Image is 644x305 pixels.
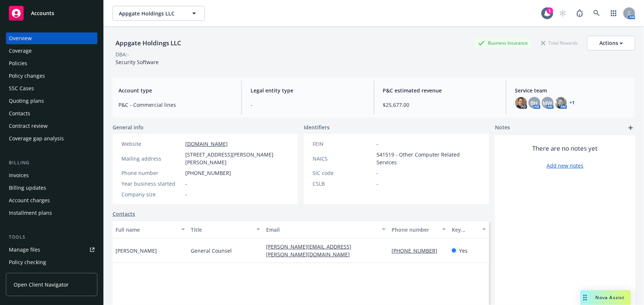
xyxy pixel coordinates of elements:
[113,6,205,21] button: Appgate Holdings LLC
[459,247,468,255] span: Yes
[6,57,97,69] a: Policies
[118,101,233,109] span: P&C - Commercial lines
[304,123,330,131] span: Identifiers
[313,180,373,187] div: CSLB
[6,3,97,24] a: Accounts
[383,87,497,94] span: P&C estimated revenue
[570,101,575,105] a: +1
[185,180,187,187] span: -
[495,123,510,132] span: Notes
[191,247,232,255] span: General Counsel
[266,243,356,258] a: [PERSON_NAME][EMAIL_ADDRESS][PERSON_NAME][DOMAIN_NAME]
[6,169,97,181] a: Invoices
[376,140,378,148] span: -
[449,221,489,238] button: Key contact
[9,169,29,181] div: Invoices
[113,221,188,238] button: Full name
[376,169,378,177] span: -
[116,59,159,66] span: Security Software
[392,226,438,234] div: Phone number
[313,169,373,177] div: SIC code
[9,207,52,219] div: Installment plans
[263,221,389,238] button: Email
[6,159,97,166] div: Billing
[389,221,449,238] button: Phone number
[6,70,97,82] a: Policy changes
[191,226,252,234] div: Title
[121,190,182,198] div: Company size
[9,194,50,206] div: Account charges
[116,50,129,58] div: DBA: -
[6,182,97,194] a: Billing updates
[113,123,144,131] span: General info
[626,123,635,132] a: add
[6,83,97,94] a: SSC Cases
[9,133,64,144] div: Coverage gap analysis
[9,244,40,256] div: Manage files
[6,194,97,206] a: Account charges
[9,182,46,194] div: Billing updates
[6,45,97,57] a: Coverage
[185,151,289,166] span: [STREET_ADDRESS][PERSON_NAME][PERSON_NAME]
[9,83,34,94] div: SSC Cases
[313,155,373,162] div: NAICS
[9,108,30,119] div: Contacts
[581,290,590,305] div: Drag to move
[6,95,97,107] a: Quoting plans
[537,38,581,48] div: Total Rewards
[572,6,587,21] a: Report a Bug
[9,70,45,82] div: Policy changes
[452,226,478,234] div: Key contact
[9,120,48,132] div: Contract review
[121,155,182,162] div: Mailing address
[6,244,97,256] a: Manage files
[116,247,157,255] span: [PERSON_NAME]
[581,290,631,305] button: Nova Assist
[185,140,228,147] a: [DOMAIN_NAME]
[9,256,46,268] div: Policy checking
[313,140,373,148] div: FEIN
[9,32,32,44] div: Overview
[606,6,621,21] a: Switch app
[6,120,97,132] a: Contract review
[587,36,635,50] button: Actions
[6,108,97,119] a: Contacts
[119,10,183,17] span: Appgate Holdings LLC
[9,45,32,57] div: Coverage
[531,99,538,107] span: BH
[188,221,263,238] button: Title
[251,101,365,109] span: -
[596,294,625,301] span: Nova Assist
[6,256,97,268] a: Policy checking
[6,133,97,144] a: Coverage gap analysis
[555,97,567,109] img: photo
[383,101,497,109] span: $25,677.00
[251,87,365,94] span: Legal entity type
[376,180,378,187] span: -
[599,36,623,50] div: Actions
[533,144,598,153] span: There are no notes yet
[589,6,604,21] a: Search
[121,169,182,177] div: Phone number
[266,226,378,234] div: Email
[515,97,527,109] img: photo
[185,169,231,177] span: [PHONE_NUMBER]
[6,207,97,219] a: Installment plans
[9,95,44,107] div: Quoting plans
[14,281,69,288] span: Open Client Navigator
[475,38,531,48] div: Business Insurance
[555,6,570,21] a: Start snowing
[515,87,629,94] span: Service team
[392,247,443,254] a: [PHONE_NUMBER]
[6,32,97,44] a: Overview
[185,190,187,198] span: -
[113,210,135,218] a: Contacts
[6,234,97,241] div: Tools
[113,38,184,48] div: Appgate Holdings LLC
[9,57,27,69] div: Policies
[543,99,552,107] span: MW
[547,7,553,14] div: 1
[121,140,182,148] div: Website
[547,162,583,169] a: Add new notes
[116,226,177,234] div: Full name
